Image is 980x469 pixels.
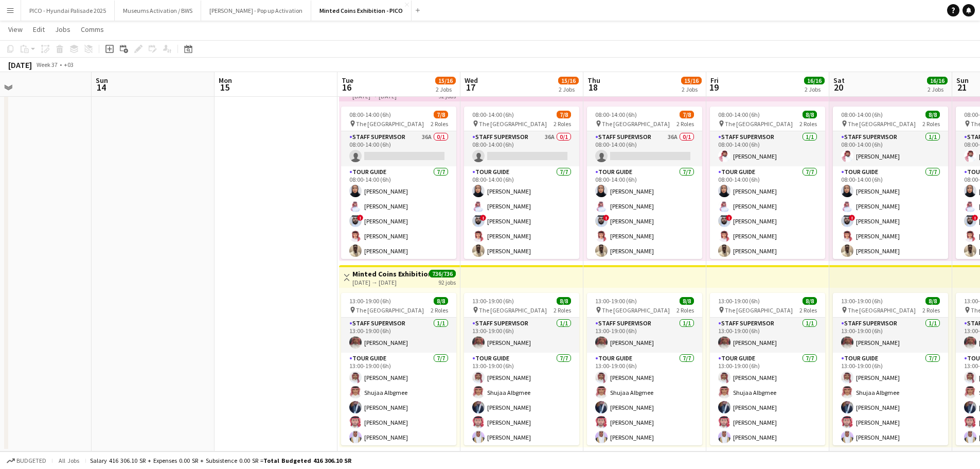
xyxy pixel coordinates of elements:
span: 16/16 [804,77,825,84]
div: [DATE] → [DATE] [352,279,429,286]
a: Comms [77,23,108,36]
app-job-card: 13:00-19:00 (6h)8/8 The [GEOGRAPHIC_DATA]2 RolesStaff Supervisor1/113:00-19:00 (6h)[PERSON_NAME]T... [341,293,456,445]
div: 08:00-14:00 (6h)8/8 The [GEOGRAPHIC_DATA]2 RolesStaff Supervisor1/108:00-14:00 (6h)[PERSON_NAME]T... [833,107,948,259]
a: Jobs [51,23,75,36]
span: The [GEOGRAPHIC_DATA] [848,120,916,128]
span: ! [603,215,609,221]
span: 2 Roles [676,306,694,314]
div: 92 jobs [438,277,456,286]
span: 2 Roles [431,306,448,314]
span: ! [480,215,486,221]
span: 08:00-14:00 (6h) [718,111,760,118]
span: 8/8 [925,111,940,118]
div: 2 Jobs [928,85,947,93]
span: 8/8 [434,297,448,305]
span: The [GEOGRAPHIC_DATA] [725,306,793,314]
span: Comms [81,25,104,34]
span: The [GEOGRAPHIC_DATA] [602,306,670,314]
span: 08:00-14:00 (6h) [841,111,883,118]
div: 2 Jobs [805,85,824,93]
span: The [GEOGRAPHIC_DATA] [356,120,424,128]
span: Sun [956,76,969,85]
span: The [GEOGRAPHIC_DATA] [725,120,793,128]
app-card-role: Staff Supervisor1/113:00-19:00 (6h)[PERSON_NAME] [833,318,948,353]
span: 16/16 [927,77,948,84]
span: View [8,25,23,34]
span: Fri [710,76,719,85]
span: 8/8 [680,297,694,305]
span: Jobs [55,25,70,34]
span: 08:00-14:00 (6h) [349,111,391,118]
span: 2 Roles [431,120,448,128]
app-card-role: Staff Supervisor36A0/108:00-14:00 (6h) [587,131,702,166]
span: 20 [832,81,845,93]
div: +03 [64,61,74,68]
span: 13:00-19:00 (6h) [841,297,883,305]
app-job-card: 13:00-19:00 (6h)8/8 The [GEOGRAPHIC_DATA]2 RolesStaff Supervisor1/113:00-19:00 (6h)[PERSON_NAME]T... [464,293,579,445]
span: 15/16 [558,77,579,84]
div: 08:00-14:00 (6h)8/8 The [GEOGRAPHIC_DATA]2 RolesStaff Supervisor1/108:00-14:00 (6h)[PERSON_NAME]T... [710,107,825,259]
span: Edit [33,25,45,34]
span: Budgeted [16,457,46,464]
app-job-card: 08:00-14:00 (6h)7/8 The [GEOGRAPHIC_DATA]2 RolesStaff Supervisor36A0/108:00-14:00 (6h) Tour Guide... [341,107,456,259]
app-card-role: Staff Supervisor1/113:00-19:00 (6h)[PERSON_NAME] [341,318,456,353]
span: Wed [465,76,478,85]
span: Total Budgeted 416 306.10 SR [263,457,351,464]
app-card-role: Staff Supervisor36A0/108:00-14:00 (6h) [341,131,456,166]
span: 8/8 [557,297,571,305]
app-job-card: 08:00-14:00 (6h)7/8 The [GEOGRAPHIC_DATA]2 RolesStaff Supervisor36A0/108:00-14:00 (6h) Tour Guide... [464,107,579,259]
span: 2 Roles [676,120,694,128]
span: The [GEOGRAPHIC_DATA] [479,120,547,128]
span: 7/8 [680,111,694,118]
span: ! [849,215,855,221]
span: Sat [833,76,845,85]
a: Edit [29,23,49,36]
app-job-card: 13:00-19:00 (6h)8/8 The [GEOGRAPHIC_DATA]2 RolesStaff Supervisor1/113:00-19:00 (6h)[PERSON_NAME]T... [833,293,948,445]
app-card-role: Tour Guide7/708:00-14:00 (6h)[PERSON_NAME][PERSON_NAME]![PERSON_NAME][PERSON_NAME][PERSON_NAME] [464,166,579,291]
span: The [GEOGRAPHIC_DATA] [479,306,547,314]
app-card-role: Staff Supervisor36A0/108:00-14:00 (6h) [464,131,579,166]
span: 13:00-19:00 (6h) [349,297,391,305]
span: 18 [586,81,600,93]
span: ! [972,215,978,221]
app-card-role: Staff Supervisor1/113:00-19:00 (6h)[PERSON_NAME] [587,318,702,353]
button: Minted Coins Exhibition - PICO [311,1,412,21]
span: 736/736 [429,270,456,277]
app-card-role: Staff Supervisor1/113:00-19:00 (6h)[PERSON_NAME] [464,318,579,353]
button: Museums Activation / BWS [115,1,201,21]
app-job-card: 08:00-14:00 (6h)7/8 The [GEOGRAPHIC_DATA]2 RolesStaff Supervisor36A0/108:00-14:00 (6h) Tour Guide... [587,107,702,259]
span: 8/8 [925,297,940,305]
span: 7/8 [557,111,571,118]
button: [PERSON_NAME] - Pop up Activation [201,1,311,21]
span: 21 [955,81,969,93]
app-card-role: Tour Guide7/708:00-14:00 (6h)[PERSON_NAME][PERSON_NAME]![PERSON_NAME][PERSON_NAME][PERSON_NAME] [710,166,825,291]
span: 15 [217,81,232,93]
span: 15/16 [435,77,456,84]
span: Mon [219,76,232,85]
span: 13:00-19:00 (6h) [718,297,760,305]
app-card-role: Staff Supervisor1/108:00-14:00 (6h)[PERSON_NAME] [833,131,948,166]
span: ! [726,215,732,221]
div: [DATE] [8,60,32,70]
span: ! [357,215,363,221]
span: 08:00-14:00 (6h) [595,111,637,118]
div: 2 Jobs [559,85,578,93]
span: The [GEOGRAPHIC_DATA] [356,306,424,314]
span: The [GEOGRAPHIC_DATA] [848,306,916,314]
span: Tue [342,76,353,85]
app-job-card: 13:00-19:00 (6h)8/8 The [GEOGRAPHIC_DATA]2 RolesStaff Supervisor1/113:00-19:00 (6h)[PERSON_NAME]T... [587,293,702,445]
span: 14 [94,81,108,93]
span: 7/8 [434,111,448,118]
div: 2 Jobs [682,85,701,93]
app-job-card: 13:00-19:00 (6h)8/8 The [GEOGRAPHIC_DATA]2 RolesStaff Supervisor1/113:00-19:00 (6h)[PERSON_NAME]T... [710,293,825,445]
span: The [GEOGRAPHIC_DATA] [602,120,670,128]
span: 2 Roles [554,120,571,128]
app-card-role: Tour Guide7/708:00-14:00 (6h)[PERSON_NAME][PERSON_NAME]![PERSON_NAME][PERSON_NAME][PERSON_NAME] [341,166,456,291]
span: 17 [463,81,478,93]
